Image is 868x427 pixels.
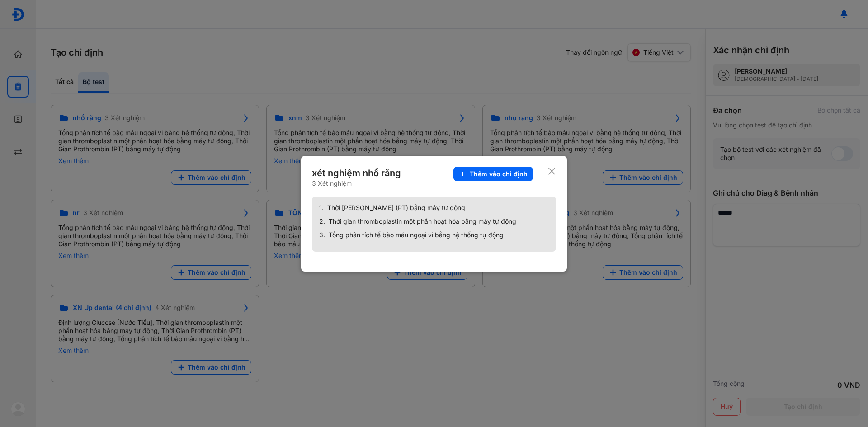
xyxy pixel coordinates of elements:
[329,217,516,225] span: Thời gian thromboplastin một phần hoạt hóa bằng máy tự động
[470,170,528,178] span: Thêm vào chỉ định
[453,167,533,181] button: Thêm vào chỉ định
[319,217,325,225] span: 2.
[312,167,403,179] div: xét nghiệm nhổ răng
[327,204,465,212] span: Thời [PERSON_NAME] (PT) bằng máy tự động
[312,179,403,188] div: 3 Xét nghiệm
[319,231,325,239] span: 3.
[329,231,504,239] span: Tổng phân tích tế bào máu ngoại vi bằng hệ thống tự động
[319,204,324,212] span: 1.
